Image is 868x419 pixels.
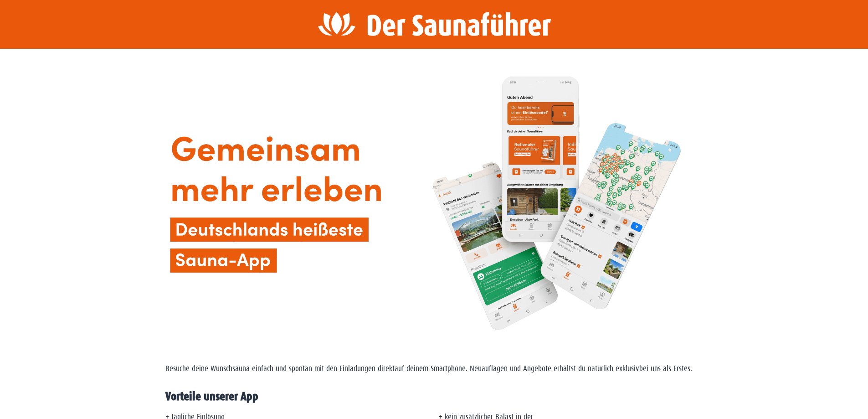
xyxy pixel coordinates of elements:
[165,391,703,403] h2: Vorteile unserer App
[395,364,639,373] span: auf deinem Smartphone. Neuauflagen und Angebote erhältst du natürlich exklusiv
[639,364,692,373] span: bei uns als Erstes.
[165,364,395,373] span: Besuche deine Wunschsauna einfach und spontan mit den Einladungen direkt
